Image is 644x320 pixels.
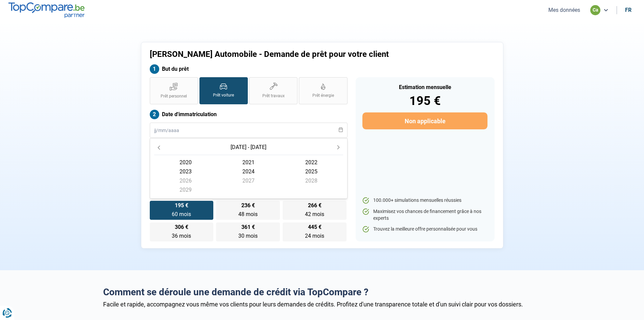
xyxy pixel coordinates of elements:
[362,197,487,204] li: 100.000+ simulations mensuelles réussies
[172,233,191,239] span: 36 mois
[362,112,487,129] button: Non applicable
[154,185,217,194] span: 2029
[213,92,234,98] span: Prêt voiture
[103,286,541,298] h2: Comment se déroule une demande de crédit via TopCompare ?
[362,95,487,107] div: 195 €
[8,2,85,18] img: TopCompare.be
[312,93,334,99] span: Prêt énergie
[231,144,266,150] span: [DATE] - [DATE]
[362,226,487,233] li: Trouvez la meilleure offre personnalisée pour vous
[150,138,348,199] div: Choose Date
[150,49,406,59] h1: [PERSON_NAME] Automobile - Demande de prêt pour votre client
[625,7,631,13] div: fr
[217,176,280,185] span: 2027
[334,143,343,152] button: Next Decade
[161,93,187,99] span: Prêt personnel
[175,225,188,230] span: 306 €
[241,203,255,208] span: 236 €
[150,64,348,74] label: But du prêt
[154,176,217,185] span: 2026
[241,225,255,230] span: 361 €
[217,167,280,176] span: 2024
[154,167,217,176] span: 2023
[362,85,487,90] div: Estimation mensuelle
[308,225,321,230] span: 445 €
[362,208,487,221] li: Maximisez vos chances de financement grâce à nos experts
[280,176,343,185] span: 2028
[238,233,258,239] span: 30 mois
[262,93,285,99] span: Prêt travaux
[305,233,324,239] span: 24 mois
[172,211,191,217] span: 60 mois
[175,203,188,208] span: 195 €
[154,158,217,167] span: 2020
[103,301,541,308] div: Facile et rapide, accompagnez vous même vos clients pour leurs demandes de crédits. Profitez d'un...
[280,167,343,176] span: 2025
[150,123,348,138] input: jj/mm/aaaa
[308,203,321,208] span: 266 €
[590,5,600,15] div: ca
[150,110,348,119] label: Date d'immatriculation
[154,143,164,152] button: Previous Decade
[546,6,582,14] button: Mes données
[217,158,280,167] span: 2021
[305,211,324,217] span: 42 mois
[238,211,258,217] span: 48 mois
[280,158,343,167] span: 2022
